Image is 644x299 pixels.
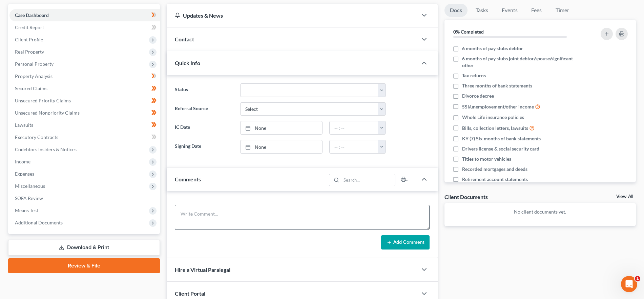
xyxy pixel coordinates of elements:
[15,73,53,79] span: Property Analysis
[15,12,49,18] span: Case Dashboard
[15,134,58,140] span: Executory Contracts
[9,131,160,143] a: Executory Contracts
[15,49,44,55] span: Real Property
[470,4,494,17] a: Tasks
[462,135,541,142] span: KY (7) Six months of bank statements
[9,70,160,82] a: Property Analysis
[175,60,200,66] span: Quick Info
[9,9,160,21] a: Case Dashboard
[9,107,160,119] a: Unsecured Nonpriority Claims
[550,4,575,17] a: Timer
[15,110,80,116] span: Unsecured Nonpriority Claims
[462,114,524,121] span: Whole Life insurance policies
[15,37,43,42] span: Client Profile
[462,125,528,132] span: Bills, collection letters, lawsuits
[175,36,194,42] span: Contact
[15,122,33,128] span: Lawsuits
[330,140,378,153] input: -- : --
[15,159,30,164] span: Income
[462,166,527,173] span: Recorded mortgages and deeds
[341,174,395,186] input: Search...
[462,145,539,152] span: Drivers license & social security card
[241,121,322,134] a: None
[330,121,378,134] input: -- : --
[171,102,237,116] label: Referral Source
[15,146,77,152] span: Codebtors Insiders & Notices
[15,61,54,67] span: Personal Property
[15,220,63,225] span: Additional Documents
[9,82,160,95] a: Secured Claims
[15,171,34,177] span: Expenses
[175,12,409,19] div: Updates & News
[171,83,237,97] label: Status
[616,194,633,199] a: View All
[526,4,547,17] a: Fees
[15,98,71,103] span: Unsecured Priority Claims
[462,45,523,52] span: 6 months of pay stubs debtor
[171,140,237,154] label: Signing Date
[8,258,160,273] a: Review & File
[175,266,230,273] span: Hire a Virtual Paralegal
[462,55,582,69] span: 6 months of pay stubs joint debtor/spouse/significant other
[381,235,430,250] button: Add Comment
[444,4,468,17] a: Docs
[444,193,488,200] div: Client Documents
[453,29,484,35] strong: 0% Completed
[15,85,47,91] span: Secured Claims
[175,290,205,297] span: Client Portal
[496,4,523,17] a: Events
[9,119,160,131] a: Lawsuits
[462,103,534,110] span: SSI/unemployement/other income
[450,208,630,215] p: No client documents yet.
[9,95,160,107] a: Unsecured Priority Claims
[171,121,237,135] label: IC Date
[635,276,640,281] span: 1
[9,21,160,34] a: Credit Report
[15,24,44,30] span: Credit Report
[9,192,160,204] a: SOFA Review
[241,140,322,153] a: None
[15,207,38,213] span: Means Test
[462,72,486,79] span: Tax returns
[15,183,45,189] span: Miscellaneous
[621,276,637,292] iframe: Intercom live chat
[175,176,201,182] span: Comments
[8,240,160,256] a: Download & Print
[462,82,532,89] span: Three months of bank statements
[15,195,43,201] span: SOFA Review
[462,93,494,99] span: Divorce decree
[462,176,528,183] span: Retirement account statements
[462,156,511,162] span: Titles to motor vehicles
